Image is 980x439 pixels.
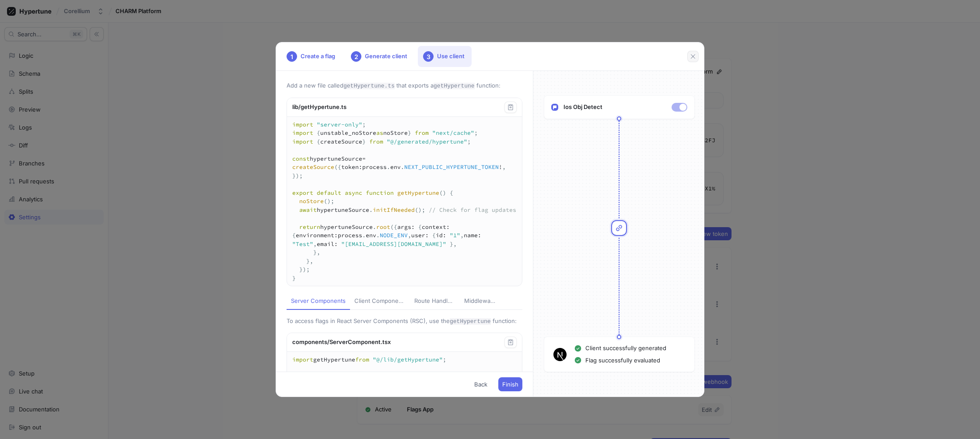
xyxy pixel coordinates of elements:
div: Server Components [291,297,346,306]
div: 2 [351,51,361,62]
div: Client Components [354,297,406,306]
button: Client Components [350,293,410,310]
textarea: import getHypertune from "@/lib/getHypertune"; export default async function ServerComponent() { ... [287,352,527,436]
div: Create a flag [281,46,342,67]
span: Finish [502,382,518,387]
div: Route Handlers [414,297,455,306]
div: Generate client [346,46,414,67]
button: Finish [498,377,522,391]
div: lib/getHypertune.ts [287,98,522,117]
div: 1 [287,51,297,62]
code: getHypertune [434,83,475,89]
p: Flag successfully evaluated [585,356,660,365]
button: Back [470,377,491,391]
div: Middleware [464,297,496,306]
p: Add a new file called that exports a function: [287,81,522,91]
button: Server Components [287,293,350,310]
code: getHypertune [450,318,491,325]
div: Use client [418,46,472,67]
textarea: import "server-only"; import { unstable_noStore as noStore } from "next/cache"; import { createSo... [287,117,522,286]
p: To access flags in React Server Components (RSC), use the function: [287,317,522,326]
div: 3 [423,51,434,62]
code: getHypertune.ts [343,83,395,89]
button: Route Handlers [410,293,460,310]
p: Ios Obj Detect [563,103,602,112]
button: Middleware [460,293,500,310]
div: components/ServerComponent.tsx [287,333,522,352]
img: Next Logo [553,348,567,361]
p: Client successfully generated [585,344,666,353]
span: Back [474,382,487,387]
